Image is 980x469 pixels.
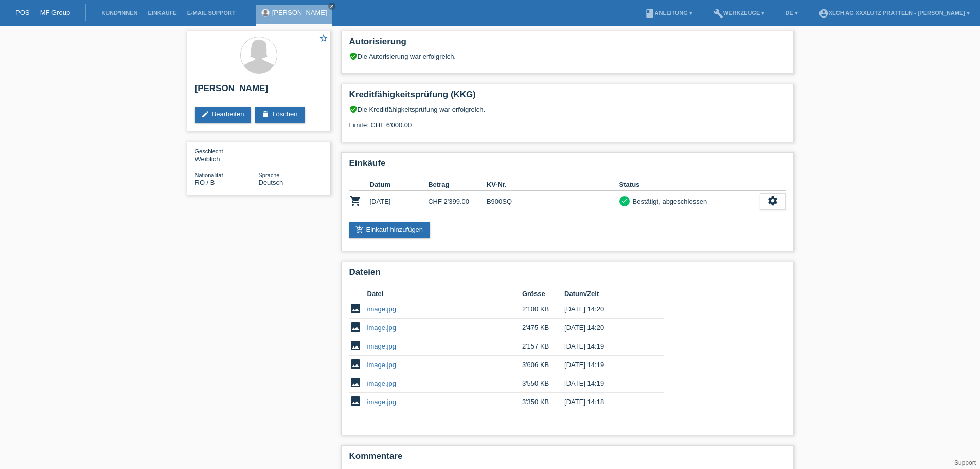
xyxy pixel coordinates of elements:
[767,195,778,206] i: settings
[522,319,564,337] td: 2'475 KB
[522,300,564,319] td: 2'100 KB
[428,179,487,191] th: Betrag
[564,393,649,411] td: [DATE] 14:18
[349,37,786,52] h2: Autorisierung
[142,10,182,16] a: Einkäufe
[195,172,223,178] span: Nationalität
[708,10,770,16] a: buildWerkzeuge ▾
[639,10,698,16] a: bookAnleitung ▾
[261,110,270,118] i: delete
[818,8,829,19] i: account_circle
[487,179,619,191] th: KV-Nr.
[564,319,649,337] td: [DATE] 14:20
[96,10,142,16] a: Kund*innen
[645,8,655,19] i: book
[780,10,803,16] a: DE ▾
[349,222,431,238] a: add_shopping_cartEinkauf hinzufügen
[621,197,628,204] i: check
[522,393,564,411] td: 3'350 KB
[522,374,564,393] td: 3'550 KB
[564,374,649,393] td: [DATE] 14:19
[522,288,564,300] th: Grösse
[195,147,259,163] div: Weiblich
[367,361,396,369] a: image.jpg
[349,105,358,113] i: verified_user
[195,107,252,123] a: editBearbeiten
[487,191,619,212] td: B900SQ
[349,267,786,283] h2: Dateien
[349,451,786,466] h2: Kommentare
[255,107,305,123] a: deleteLöschen
[349,195,362,207] i: POSP00028389
[713,8,723,19] i: build
[201,110,209,118] i: edit
[367,342,396,350] a: image.jpg
[428,191,487,212] td: CHF 2'399.00
[367,324,396,332] a: image.jpg
[619,179,760,191] th: Status
[195,179,215,186] span: Rumänien / B / 20.04.2010
[182,10,241,16] a: E-Mail Support
[564,288,649,300] th: Datum/Zeit
[259,172,280,178] span: Sprache
[522,337,564,356] td: 2'157 KB
[349,395,362,407] i: image
[630,196,707,207] div: Bestätigt, abgeschlossen
[367,305,396,313] a: image.jpg
[564,337,649,356] td: [DATE] 14:19
[367,288,522,300] th: Datei
[367,398,396,406] a: image.jpg
[370,179,429,191] th: Datum
[349,158,786,173] h2: Einkäufe
[195,83,323,99] h2: [PERSON_NAME]
[367,379,396,387] a: image.jpg
[564,356,649,374] td: [DATE] 14:19
[349,358,362,370] i: image
[349,90,786,105] h2: Kreditfähigkeitsprüfung (KKG)
[349,302,362,315] i: image
[813,10,975,16] a: account_circleXLCH AG XXXLutz Pratteln - [PERSON_NAME] ▾
[349,321,362,333] i: image
[349,52,358,60] i: verified_user
[370,191,429,212] td: [DATE]
[319,33,328,44] a: star_border
[349,52,786,60] div: Die Autorisierung war erfolgreich.
[349,376,362,389] i: image
[954,459,976,466] a: Support
[15,9,70,16] a: POS — MF Group
[522,356,564,374] td: 3'606 KB
[319,33,328,43] i: star_border
[195,148,223,154] span: Geschlecht
[272,9,327,16] a: [PERSON_NAME]
[564,300,649,319] td: [DATE] 14:20
[349,339,362,352] i: image
[328,3,335,10] a: close
[329,4,334,9] i: close
[349,105,786,136] div: Die Kreditfähigkeitsprüfung war erfolgreich. Limite: CHF 6'000.00
[259,179,283,186] span: Deutsch
[355,225,364,234] i: add_shopping_cart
